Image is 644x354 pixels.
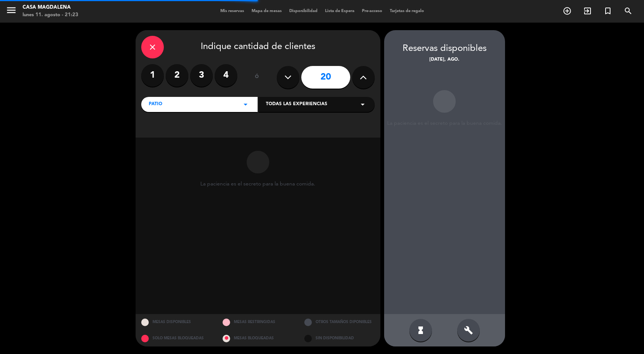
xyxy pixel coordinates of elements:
[6,5,17,18] button: menu
[384,120,505,127] div: La paciencia es el secreto para la buena comida.
[358,100,367,109] i: arrow_drop_down
[321,9,358,13] span: Lista de Espera
[190,64,213,87] label: 3
[416,326,425,335] i: hourglass_full
[624,6,633,15] i: search
[148,43,157,52] i: close
[266,101,327,108] span: Todas las experiencias
[166,64,188,87] label: 2
[217,330,299,346] div: MESAS BLOQUEADAS
[384,56,505,64] div: [DATE], ago.
[358,9,386,13] span: Pre-acceso
[241,100,250,109] i: arrow_drop_down
[299,314,380,330] div: OTROS TAMAÑOS DIPONIBLES
[23,11,78,19] div: lunes 11. agosto - 21:23
[23,4,78,11] div: Casa Magdalena
[384,41,505,56] div: Reservas disponibles
[583,6,592,15] i: exit_to_app
[136,314,217,330] div: MESAS DISPONIBLES
[215,64,237,87] label: 4
[248,9,285,13] span: Mapa de mesas
[299,330,380,346] div: SIN DISPONIBILIDAD
[386,9,428,13] span: Tarjetas de regalo
[603,6,612,15] i: turned_in_not
[141,64,164,87] label: 1
[149,101,162,108] span: Patio
[141,36,375,58] div: Indique cantidad de clientes
[563,6,572,15] i: add_circle_outline
[217,314,299,330] div: MESAS RESTRINGIDAS
[136,330,217,346] div: SOLO MESAS BLOQUEADAS
[285,9,321,13] span: Disponibilidad
[464,326,473,335] i: build
[245,64,269,90] div: ó
[6,5,17,16] i: menu
[217,9,248,13] span: Mis reservas
[200,181,315,187] div: La paciencia es el secreto para la buena comida.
